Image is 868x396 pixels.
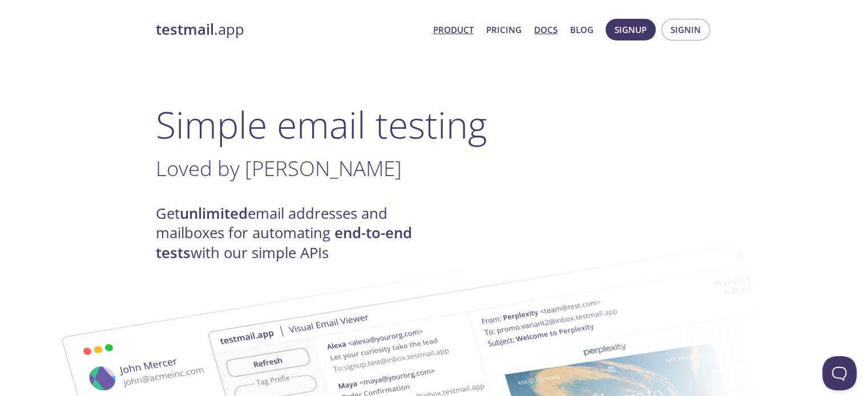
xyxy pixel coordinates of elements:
[671,22,701,37] span: Signin
[156,223,412,262] strong: end-to-end tests
[615,22,647,37] span: Signup
[156,19,214,39] strong: testmail
[156,20,424,39] a: testmail.app
[570,22,594,37] a: Blog
[661,19,710,40] button: Signin
[156,103,713,146] h1: Simple email testing
[156,154,402,182] span: Loved by [PERSON_NAME]
[433,22,474,37] a: Product
[156,204,434,263] h4: Get email addresses and mailboxes for automating with our simple APIs
[180,203,248,223] strong: unlimited
[822,356,857,390] iframe: Help Scout Beacon - Open
[605,19,656,40] button: Signup
[486,22,522,37] a: Pricing
[534,22,558,37] a: Docs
